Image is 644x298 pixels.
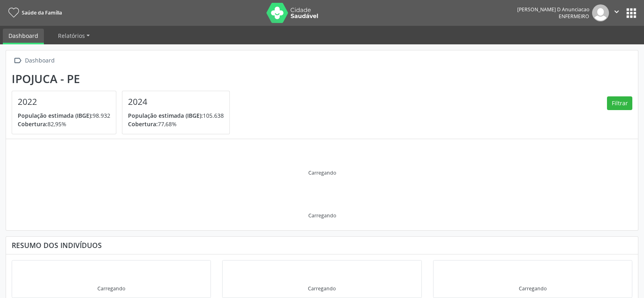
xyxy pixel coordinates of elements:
[52,29,95,43] a: Relatórios
[128,112,203,119] span: População estimada (IBGE):
[18,120,47,128] span: Cobertura:
[12,241,632,250] div: Resumo dos indivíduos
[128,111,224,120] p: 105.638
[97,285,125,292] div: Carregando
[3,29,44,44] a: Dashboard
[308,212,336,219] div: Carregando
[128,97,224,107] h4: 2024
[18,112,93,119] span: População estimada (IBGE):
[12,55,56,67] a:  Dashboard
[559,13,589,20] span: Enfermeiro
[612,7,621,16] i: 
[607,96,632,110] button: Filtrar
[624,6,638,20] button: apps
[18,111,110,120] p: 98.932
[58,32,85,40] span: Relatórios
[12,72,235,85] div: Ipojuca - PE
[6,6,62,19] a: Saúde da Família
[609,4,624,21] button: 
[18,120,110,128] p: 82,95%
[12,55,23,67] i: 
[18,97,110,107] h4: 2022
[519,285,547,292] div: Carregando
[128,120,224,128] p: 77,68%
[308,169,336,176] div: Carregando
[308,285,336,292] div: Carregando
[128,120,158,128] span: Cobertura:
[23,55,56,67] div: Dashboard
[517,6,589,13] div: [PERSON_NAME] D Anunciacao
[22,9,62,16] span: Saúde da Família
[592,4,609,21] img: img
